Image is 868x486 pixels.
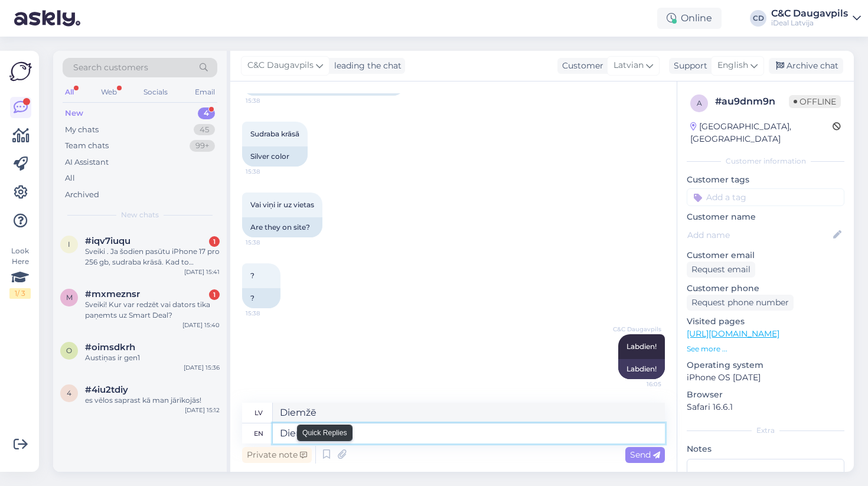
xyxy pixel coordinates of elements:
[184,268,220,276] div: [DATE] 15:41
[273,423,665,443] textarea: Diemžēl
[85,236,130,246] span: #iqv7iuqu
[66,293,73,302] span: m
[250,200,314,209] span: Vai viņi ir uz vietas
[250,271,254,280] span: ?
[687,249,844,262] p: Customer email
[85,289,140,299] span: #mxmeznsr
[687,295,794,311] div: Request phone number
[687,211,844,223] p: Customer name
[789,95,841,108] span: Offline
[630,449,660,460] span: Send
[250,129,299,138] span: Sudraba krāsā
[613,325,661,334] span: C&C Daugavpils
[697,99,702,107] span: a
[184,363,220,372] div: [DATE] 15:36
[614,59,644,72] span: Latvian
[85,384,128,395] span: #4iu2tdiy
[626,342,657,351] span: Labdien!
[9,60,32,83] img: Askly Logo
[65,124,99,136] div: My chats
[185,406,220,415] div: [DATE] 15:12
[85,395,220,406] div: es vēlos saprast kā man jārīkojās!
[246,167,290,176] span: 15:38
[302,428,347,438] small: Quick Replies
[198,107,215,119] div: 4
[242,217,322,237] div: Are they on site?
[246,96,290,105] span: 15:38
[65,156,109,168] div: AI Assistant
[63,84,76,100] div: All
[246,309,290,318] span: 15:38
[121,210,159,220] span: New chats
[190,140,215,152] div: 99+
[717,59,748,72] span: English
[687,389,844,401] p: Browser
[242,146,308,167] div: Silver color
[687,371,844,384] p: iPhone OS [DATE]
[690,120,833,145] div: [GEOGRAPHIC_DATA], [GEOGRAPHIC_DATA]
[85,246,220,268] div: Sveiki . Ja šodien pasūtu iPhone 17 pro 256 gb, sudraba krāsā. Kad to saņemšu ? Vai viņš ir uz vi...
[715,94,789,109] div: # au9dnm9n
[771,18,848,28] div: iDeal Latvija
[182,321,220,330] div: [DATE] 15:40
[246,238,290,247] span: 15:38
[85,299,220,321] div: Sveiki! Kur var redzēt vai dators tika paņemts uz Smart Deal?
[687,443,844,455] p: Notes
[687,282,844,295] p: Customer phone
[687,344,844,354] p: See more ...
[209,289,220,300] div: 1
[617,380,661,389] span: 16:05
[687,315,844,328] p: Visited pages
[85,353,220,363] div: Austiņas ir gen1
[65,107,83,119] div: New
[769,58,843,74] div: Archive chat
[141,84,170,100] div: Socials
[618,359,665,379] div: Labdien!
[65,189,99,201] div: Archived
[771,9,861,28] a: C&C DaugavpilsiDeal Latvija
[273,403,665,423] textarea: Diemžē
[9,246,31,299] div: Look Here
[687,188,844,206] input: Add a tag
[73,61,148,74] span: Search customers
[687,359,844,371] p: Operating system
[329,60,402,72] div: leading the chat
[247,59,314,72] span: C&C Daugavpils
[194,124,215,136] div: 45
[192,84,217,100] div: Email
[750,10,766,27] div: CD
[66,346,72,355] span: o
[687,229,831,242] input: Add name
[687,425,844,436] div: Extra
[85,342,135,353] span: #oimsdkrh
[687,262,755,278] div: Request email
[67,389,71,397] span: 4
[68,240,70,249] span: i
[99,84,119,100] div: Web
[254,403,263,423] div: lv
[242,447,312,463] div: Private note
[9,288,31,299] div: 1 / 3
[687,328,779,339] a: [URL][DOMAIN_NAME]
[242,288,280,308] div: ?
[65,140,109,152] div: Team chats
[687,156,844,167] div: Customer information
[209,236,220,247] div: 1
[557,60,603,72] div: Customer
[657,8,722,29] div: Online
[669,60,707,72] div: Support
[687,401,844,413] p: Safari 16.6.1
[687,174,844,186] p: Customer tags
[254,423,263,443] div: en
[65,172,75,184] div: All
[771,9,848,18] div: C&C Daugavpils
